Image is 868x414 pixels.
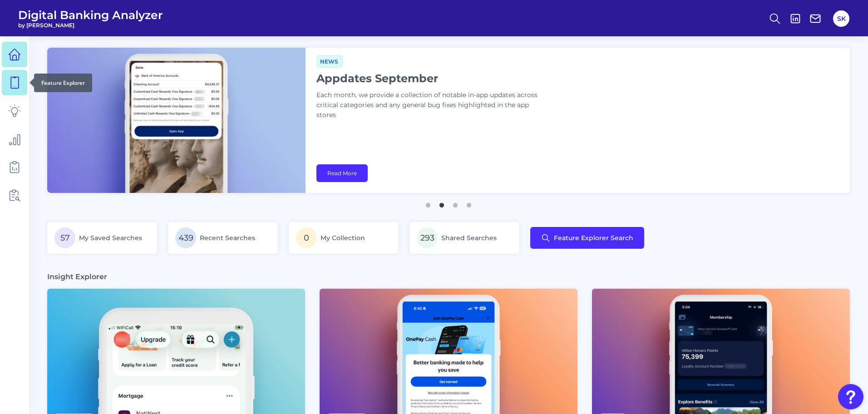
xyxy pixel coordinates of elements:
[54,227,75,248] span: 57
[409,222,519,254] a: 293Shared Searches
[424,198,433,207] button: 1
[530,227,644,249] button: Feature Explorer Search
[79,234,142,242] span: My Saved Searches
[296,227,317,248] span: 0
[316,164,368,182] a: Read More
[34,74,92,92] div: Feature Explorer
[18,8,163,22] span: Digital Banking Analyzer
[47,48,306,193] img: bannerImg
[289,222,399,254] a: 0My Collection
[316,57,343,65] a: News
[18,22,163,29] span: by [PERSON_NAME]
[316,90,543,120] p: Each month, we provide a collection of notable in-app updates across critical categories and any ...
[316,72,543,85] h1: Appdates September
[554,234,633,241] span: Feature Explorer Search
[321,234,365,242] span: My Collection
[417,227,438,248] span: 293
[316,55,343,68] span: News
[175,227,196,248] span: 439
[200,234,255,242] span: Recent Searches
[464,198,473,207] button: 4
[451,198,460,207] button: 3
[47,272,107,281] h3: Insight Explorer
[47,222,157,254] a: 57My Saved Searches
[168,222,278,254] a: 439Recent Searches
[437,198,446,207] button: 2
[833,10,849,27] button: SK
[441,234,497,242] span: Shared Searches
[838,384,863,409] button: Open Resource Center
